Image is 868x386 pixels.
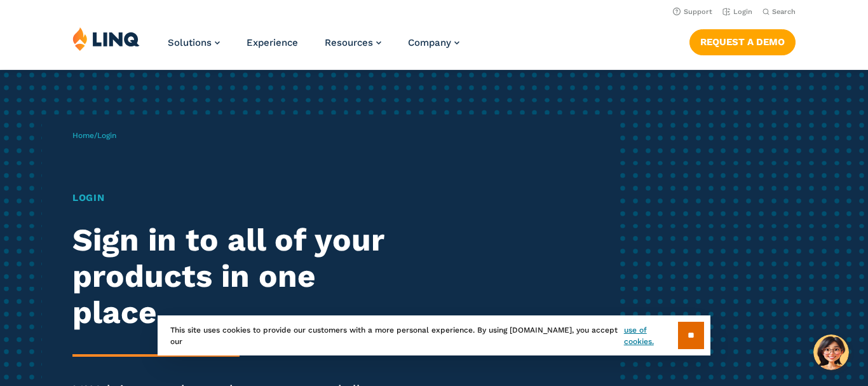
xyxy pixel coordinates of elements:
h1: Login [72,191,407,205]
button: Hello, have a question? Let’s chat. [813,334,849,370]
a: use of cookies. [624,324,678,347]
a: Login [722,8,752,16]
a: Support [673,8,712,16]
span: / [72,131,116,140]
nav: Button Navigation [689,27,796,55]
nav: Primary Navigation [168,27,459,69]
span: Solutions [168,37,212,48]
a: Solutions [168,37,220,48]
button: Open Search Bar [763,7,796,17]
a: Request a Demo [689,29,796,55]
span: Resources [325,37,373,48]
h2: Sign in to all of your products in one place. [72,222,407,330]
img: LINQ | K‑12 Software [72,27,140,51]
span: Login [97,131,116,140]
a: Home [72,131,94,140]
span: Search [772,8,796,16]
span: Company [408,37,451,48]
a: Experience [247,37,298,48]
div: This site uses cookies to provide our customers with a more personal experience. By using [DOMAIN... [158,315,710,355]
a: Resources [325,37,381,48]
a: Company [408,37,459,48]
